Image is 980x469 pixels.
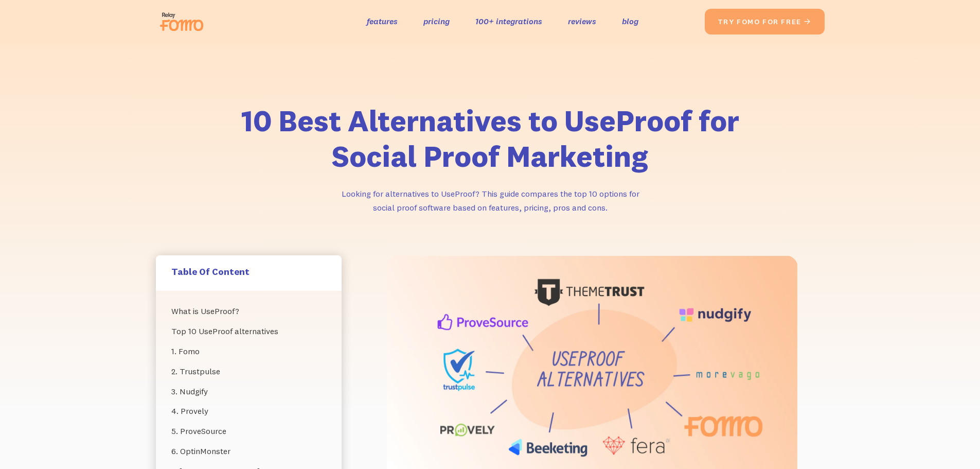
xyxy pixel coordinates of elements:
[367,14,398,29] a: features
[171,321,326,341] a: Top 10 UseProof alternatives
[171,401,326,421] a: 4. Provely
[705,9,825,34] a: try fomo for free
[804,17,812,26] span: 
[336,187,645,214] p: Looking for alternatives to UseProof? This guide compares the top 10 options for social proof sof...
[171,441,326,461] a: 6. OptinMonster
[228,103,753,175] h1: 10 Best Alternatives to UseProof for Social Proof Marketing
[171,361,326,381] a: 2. Trustpulse
[568,14,596,29] a: reviews
[622,14,638,29] a: blog
[475,14,542,29] a: 100+ integrations
[171,421,326,441] a: 5. ProveSource
[171,301,326,321] a: What is UseProof?
[423,14,450,29] a: pricing
[171,266,326,277] h5: Table Of Content
[171,341,326,361] a: 1. Fomo
[171,381,326,402] a: 3. Nudgify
